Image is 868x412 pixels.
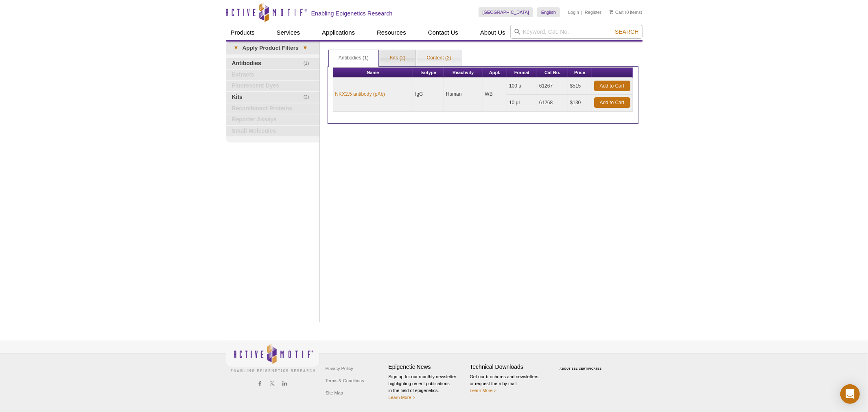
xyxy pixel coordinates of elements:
td: 10 µl [507,94,537,111]
a: Login [568,9,579,15]
a: Recombinant Proteins [226,103,319,114]
a: Add to Cart [594,81,630,91]
img: Active Motif, [226,341,319,374]
span: ▾ [230,44,243,52]
td: 61267 [537,78,568,94]
a: ABOUT SSL CERTIFICATES [560,367,602,370]
a: (1)Antibodies [226,58,319,69]
a: Fluorescent Dyes [226,81,319,91]
div: Open Intercom Messenger [840,384,860,404]
a: (2)Kits [226,92,319,103]
a: Cart [610,9,624,15]
h4: Technical Downloads [470,364,547,370]
td: 61268 [537,94,568,111]
td: $130 [568,94,592,111]
a: Site Map [324,387,345,399]
button: Search [612,28,641,35]
a: Antibodies (1) [329,50,378,66]
img: Your Cart [610,10,613,14]
a: Learn More > [389,395,415,400]
a: English [537,7,560,17]
th: Cat No. [537,68,568,78]
a: Privacy Policy [324,362,355,375]
a: Learn More > [470,388,497,393]
td: 100 µl [507,78,537,94]
a: Products [226,25,260,40]
a: Register [585,9,601,15]
a: NKX2.5 antibody (pAb) [335,90,385,98]
a: [GEOGRAPHIC_DATA] [479,7,533,17]
a: Contact Us [423,25,463,40]
a: Applications [317,25,360,40]
th: Format [507,68,537,78]
a: Add to Cart [594,97,630,108]
th: Name [333,68,413,78]
th: Price [568,68,592,78]
table: Click to Verify - This site chose Symantec SSL for secure e-commerce and confidential communicati... [551,355,612,373]
span: ▾ [299,44,311,52]
p: Sign up for our monthly newsletter highlighting recent publications in the field of epigenetics. [389,373,466,401]
td: IgG [413,78,444,111]
a: Content (2) [417,50,461,66]
li: | [582,7,583,17]
p: Get our brochures and newsletters, or request them by mail. [470,373,547,394]
h2: Enabling Epigenetics Research [311,10,393,17]
td: $515 [568,78,592,94]
span: (2) [304,92,314,103]
a: Terms & Conditions [324,375,366,387]
a: Resources [372,25,411,40]
a: Services [272,25,305,40]
a: ▾Apply Product Filters▾ [226,42,319,55]
a: Small Molecules [226,126,319,136]
li: (0 items) [610,7,643,17]
span: (1) [304,58,314,69]
td: WB [483,78,507,111]
th: Reactivity [444,68,483,78]
a: Kits (2) [380,50,415,66]
h4: Epigenetic News [389,364,466,370]
a: About Us [475,25,510,40]
a: Extracts [226,70,319,80]
input: Keyword, Cat. No. [510,25,643,39]
td: Human [444,78,483,111]
span: Search [615,28,638,35]
a: Reporter Assays [226,114,319,125]
th: Appl. [483,68,507,78]
th: Isotype [413,68,444,78]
